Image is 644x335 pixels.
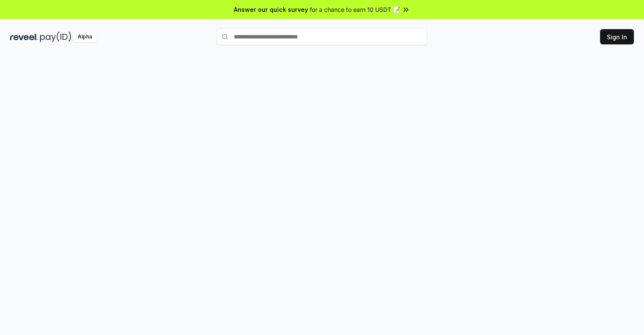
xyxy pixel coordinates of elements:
[234,5,308,14] span: Answer our quick survey
[310,5,400,14] span: for a chance to earn 10 USDT 📝
[10,32,38,42] img: reveel_dark
[73,32,97,42] div: Alpha
[40,32,71,42] img: pay_id
[600,29,634,44] button: Sign In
